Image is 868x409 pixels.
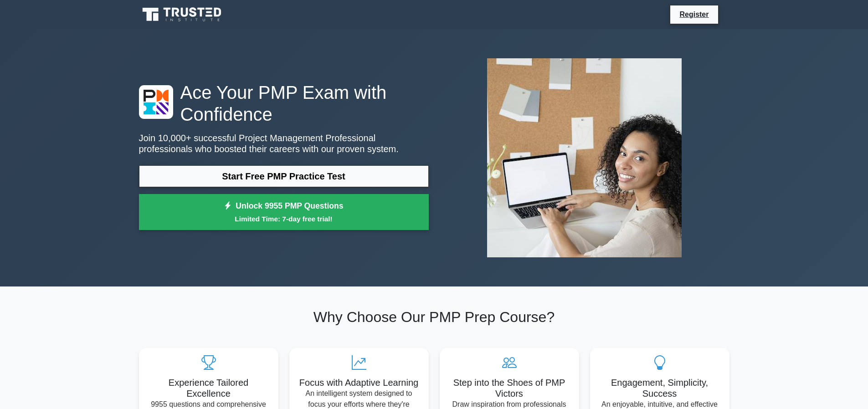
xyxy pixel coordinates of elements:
h5: Engagement, Simplicity, Success [597,377,722,399]
h5: Experience Tailored Excellence [146,377,271,399]
a: Start Free PMP Practice Test [139,165,429,187]
h1: Ace Your PMP Exam with Confidence [139,82,429,125]
p: Join 10,000+ successful Project Management Professional professionals who boosted their careers w... [139,133,429,154]
h5: Step into the Shoes of PMP Victors [447,377,572,399]
h5: Focus with Adaptive Learning [297,377,421,388]
a: Register [674,9,714,20]
a: Unlock 9955 PMP QuestionsLimited Time: 7-day free trial! [139,194,429,230]
small: Limited Time: 7-day free trial! [150,214,417,224]
h2: Why Choose Our PMP Prep Course? [139,308,729,326]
